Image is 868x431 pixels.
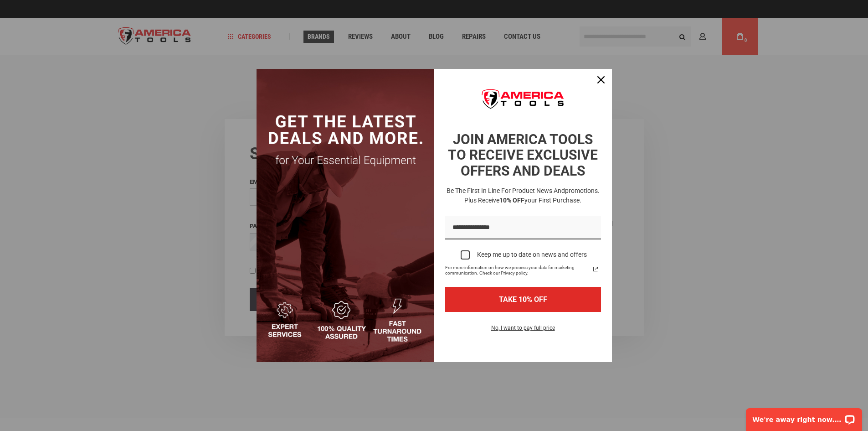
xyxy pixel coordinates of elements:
[590,264,601,275] a: Read our Privacy Policy
[445,287,601,312] button: TAKE 10% OFF
[484,323,562,338] button: No, I want to pay full price
[740,402,868,431] iframe: LiveChat chat widget
[597,76,605,83] svg: close icon
[448,131,598,179] strong: JOIN AMERICA TOOLS TO RECEIVE EXCLUSIVE OFFERS AND DEALS
[590,69,612,91] button: Close
[443,186,603,205] h3: Be the first in line for product news and
[499,197,524,204] strong: 10% OFF
[445,265,590,276] span: For more information on how we process your data for marketing communication. Check our Privacy p...
[445,216,601,239] input: Email field
[477,251,587,259] div: Keep me up to date on news and offers
[590,264,601,275] svg: link icon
